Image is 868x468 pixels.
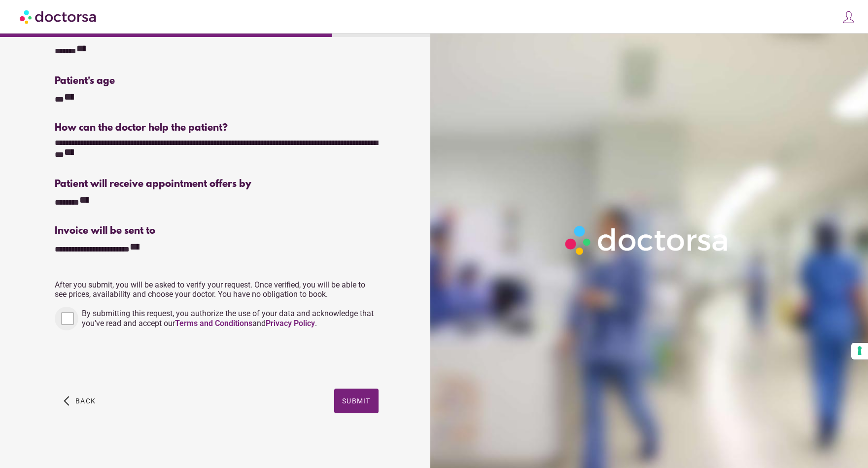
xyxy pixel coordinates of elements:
[55,122,378,134] div: How can the doctor help the patient?
[20,5,98,28] img: Doctorsa.com
[175,319,252,328] a: Terms and Conditions
[560,221,734,259] img: Logo-Doctorsa-trans-White-partial-flat.png
[55,280,378,299] p: After you submit, you will be asked to verify your request. Once verified, you will be able to se...
[55,75,215,87] div: Patient's age
[75,397,96,405] span: Back
[55,340,205,379] iframe: reCAPTCHA
[842,10,856,24] img: icons8-customer-100.png
[266,319,315,328] a: Privacy Policy
[55,225,378,237] div: Invoice will be sent to
[60,389,100,413] button: arrow_back_ios Back
[342,397,371,405] span: Submit
[334,389,379,413] button: Submit
[851,343,868,360] button: Your consent preferences for tracking technologies
[55,179,378,190] div: Patient will receive appointment offers by
[82,309,374,328] span: By submitting this request, you authorize the use of your data and acknowledge that you've read a...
